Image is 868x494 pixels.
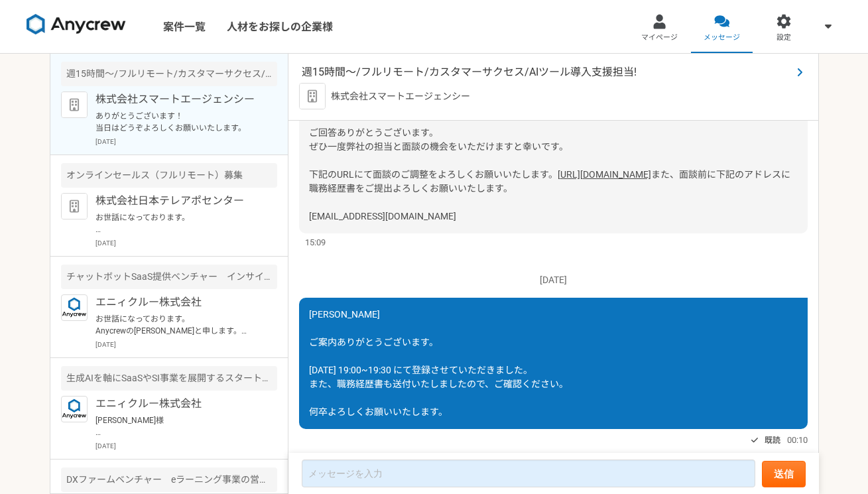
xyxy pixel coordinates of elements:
span: 15:09 [305,236,326,249]
div: 生成AIを軸にSaaSやSI事業を展開するスタートアップ エンタープライズ営業 [61,366,277,391]
p: 株式会社スマートエージェンシー [331,90,470,103]
div: 週15時間〜/フルリモート/カスタマーサクセス/AIツール導入支援担当! [61,62,277,86]
span: 設定 [776,32,791,43]
p: 株式会社スマートエージェンシー [95,92,259,107]
img: default_org_logo-42cde973f59100197ec2c8e796e4974ac8490bb5b08a0eb061ff975e4574aa76.png [61,92,88,118]
p: お世話になっております。 Anycrewの[PERSON_NAME]と申します。 ご経歴を拝見させていただき、お声がけさせていただきましたが、こちらの案件の応募はいかがでしょうか。 必須スキル面... [95,313,259,337]
img: logo_text_blue_01.png [61,294,88,321]
img: default_org_logo-42cde973f59100197ec2c8e796e4974ac8490bb5b08a0eb061ff975e4574aa76.png [61,193,88,219]
p: エニィクルー株式会社 [95,396,259,412]
div: オンラインセールス（フルリモート）募集 [61,163,277,188]
span: 既読 [765,432,780,448]
p: [DATE] [299,273,808,287]
img: default_org_logo-42cde973f59100197ec2c8e796e4974ac8490bb5b08a0eb061ff975e4574aa76.png [299,83,326,109]
p: エニィクルー株式会社 [95,294,259,310]
span: [PERSON_NAME] ご案内ありがとうございます。 [DATE] 19:00~19:30 にて登録させていただきました。 また、職務経歴書も送付いたしましたので、ご確認ください。 何卒よろ... [309,309,568,417]
p: お世話になっております。 プロフィール拝見してとても魅力的なご経歴で、 ぜひ一度、弊社面談をお願いできないでしょうか？ [URL][DOMAIN_NAME][DOMAIN_NAME] 当社ですが... [95,212,259,235]
span: [PERSON_NAME]様 ご回答ありがとうございます。 ぜひ一度弊社の担当と面談の機会をいただけますと幸いです。 下記のURLにて面談のご調整をよろしくお願いいたします。 [309,99,568,180]
p: ありがとうございます！ 当日はどうぞよろしくお願いいたします。 [95,110,259,134]
div: DXファームベンチャー eラーニング事業の営業業務（講師の獲得や稼働サポート） [61,467,277,492]
button: 送信 [762,461,806,487]
img: 8DqYSo04kwAAAAASUVORK5CYII= [27,14,126,35]
span: 週15時間〜/フルリモート/カスタマーサクセス/AIツール導入支援担当! [302,64,792,80]
div: チャットボットSaaS提供ベンチャー インサイドセールス [61,265,277,289]
span: マイページ [641,32,678,43]
span: また、面談前に下記のアドレスに職務経歴書をご提出よろしくお願いいたします。 [EMAIL_ADDRESS][DOMAIN_NAME] [309,169,790,221]
span: メッセージ [704,32,740,43]
p: [DATE] [95,137,277,147]
span: 00:10 [787,434,808,446]
p: 株式会社日本テレアポセンター [95,193,259,209]
p: [DATE] [95,441,277,451]
p: [DATE] [95,238,277,248]
img: logo_text_blue_01.png [61,396,88,422]
a: [URL][DOMAIN_NAME] [558,169,651,180]
p: [PERSON_NAME]様 Anycrewの[PERSON_NAME]と申します。 サービスのご利用、ありがとうございます。 営業の経験を拝見し、こちらの案件でご活躍いただけるのではないかと思... [95,414,259,438]
p: [DATE] [95,340,277,349]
